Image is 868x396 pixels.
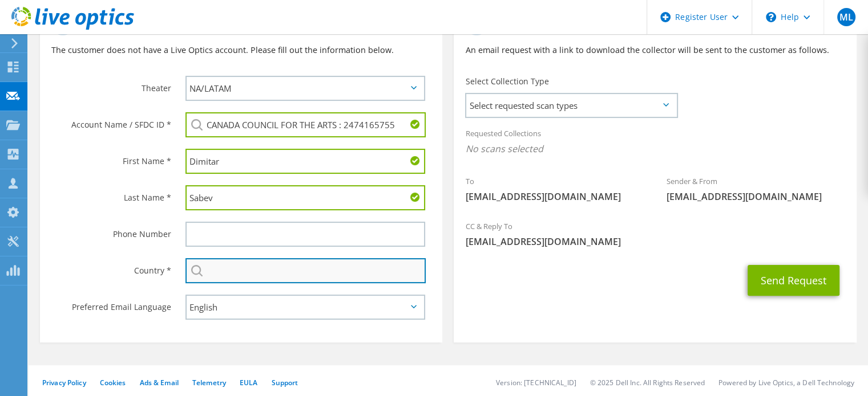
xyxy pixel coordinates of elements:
label: First Name * [51,149,171,167]
a: Ads & Email [140,378,179,387]
li: Version: [TECHNICAL_ID] [496,378,576,387]
label: Last Name * [51,185,171,203]
span: [EMAIL_ADDRESS][DOMAIN_NAME] [667,190,845,203]
span: [EMAIL_ADDRESS][DOMAIN_NAME] [465,235,845,248]
label: Theater [51,76,171,94]
button: Send Request [748,265,839,296]
a: Support [271,378,298,387]
label: Account Name / SFDC ID * [51,112,171,130]
label: Preferred Email Language [51,295,171,313]
span: Select requested scan types [466,94,676,117]
label: Country * [51,258,171,276]
label: Select Collection Type [465,76,548,87]
a: Telemetry [192,378,226,387]
div: Requested Collections [454,121,856,164]
a: Cookies [100,378,126,387]
span: [EMAIL_ADDRESS][DOMAIN_NAME] [465,190,644,203]
div: CC & Reply To [454,214,856,254]
li: Powered by Live Optics, a Dell Technology [718,378,854,387]
div: To [454,169,655,209]
a: EULA [240,378,257,387]
div: Sender & From [655,169,857,209]
span: ML [837,8,855,26]
li: © 2025 Dell Inc. All Rights Reserved [590,378,705,387]
p: The customer does not have a Live Optics account. Please fill out the information below. [51,44,431,56]
svg: \n [766,12,776,22]
a: Privacy Policy [42,378,86,387]
span: No scans selected [465,142,845,155]
p: An email request with a link to download the collector will be sent to the customer as follows. [465,44,845,56]
label: Phone Number [51,222,171,240]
